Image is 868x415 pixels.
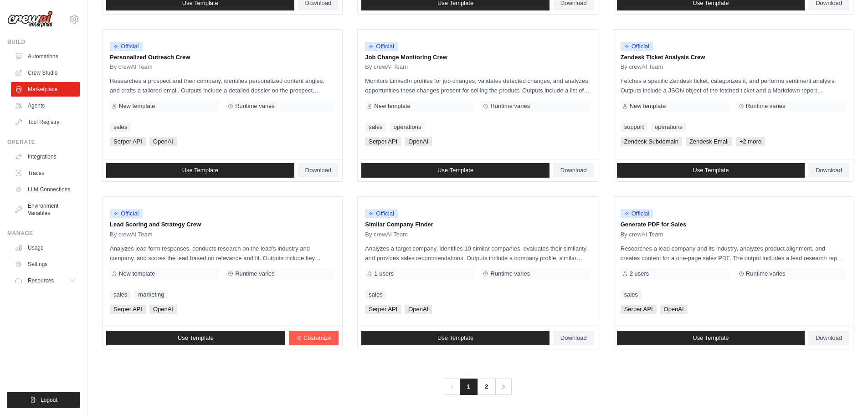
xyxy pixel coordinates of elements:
[621,231,663,238] span: By crewAI Team
[106,163,294,178] a: Use Template
[651,123,686,132] a: operations
[460,379,478,395] span: 1
[149,305,177,314] span: OpenAI
[7,38,80,46] div: Build
[361,163,550,178] a: Use Template
[11,166,80,180] a: Traces
[119,102,155,110] span: New template
[437,167,473,174] span: Use Template
[621,42,653,51] span: Official
[289,331,339,345] a: Customize
[808,331,849,345] a: Download
[490,270,530,277] span: Runtime varies
[305,167,332,174] span: Download
[110,137,146,146] span: Serper API
[7,392,80,408] button: Logout
[7,138,80,146] div: Operate
[621,76,846,95] p: Fetches a specific Zendesk ticket, categorizes it, and performs sentiment analysis. Outputs inclu...
[110,305,146,314] span: Serper API
[365,244,590,263] p: Analyzes a target company, identifies 10 similar companies, evaluates their similarity, and provi...
[405,137,432,146] span: OpenAI
[110,209,143,218] span: Official
[621,63,663,71] span: By crewAI Team
[490,102,530,110] span: Runtime varies
[149,137,177,146] span: OpenAI
[11,49,80,64] a: Automations
[746,102,786,110] span: Runtime varies
[621,123,647,132] a: support
[110,42,143,51] span: Official
[693,167,729,174] span: Use Template
[560,334,587,342] span: Download
[621,137,682,146] span: Zendesk Subdomain
[110,63,153,71] span: By crewAI Team
[437,334,473,342] span: Use Template
[365,76,590,95] p: Monitors LinkedIn profiles for job changes, validates detected changes, and analyzes opportunitie...
[630,102,666,110] span: New template
[477,379,495,395] a: 2
[11,115,80,129] a: Tool Registry
[560,167,587,174] span: Download
[365,220,590,229] p: Similar Company Finder
[374,270,394,277] span: 1 users
[621,209,653,218] span: Official
[660,305,688,314] span: OpenAI
[11,66,80,80] a: Crew Studio
[365,209,398,218] span: Official
[11,149,80,164] a: Integrations
[374,102,410,110] span: New template
[553,331,594,345] a: Download
[808,163,849,178] a: Download
[746,270,786,277] span: Runtime varies
[110,76,335,95] p: Researches a prospect and their company, identifies personalized content angles, and crafts a tai...
[621,220,846,229] p: Generate PDF for Sales
[182,167,218,174] span: Use Template
[11,241,80,255] a: Usage
[365,42,398,51] span: Official
[11,98,80,113] a: Agents
[110,231,153,238] span: By crewAI Team
[303,334,331,342] span: Customize
[11,199,80,220] a: Environment Variables
[365,290,386,299] a: sales
[365,63,408,71] span: By crewAI Team
[444,379,512,395] nav: Pagination
[621,290,642,299] a: sales
[28,277,54,284] span: Resources
[7,230,80,237] div: Manage
[365,305,401,314] span: Serper API
[390,123,425,132] a: operations
[621,244,846,263] p: Researches a lead company and its industry, analyzes product alignment, and creates content for a...
[11,273,80,288] button: Resources
[693,334,729,342] span: Use Template
[816,334,842,342] span: Download
[553,163,594,178] a: Download
[11,257,80,272] a: Settings
[235,102,275,110] span: Runtime varies
[110,53,335,62] p: Personalized Outreach Crew
[41,396,57,404] span: Logout
[298,163,339,178] a: Download
[110,290,131,299] a: sales
[365,123,386,132] a: sales
[110,244,335,263] p: Analyzes lead form responses, conducts research on the lead's industry and company, and scores th...
[7,10,53,28] img: Logo
[617,331,805,345] a: Use Template
[816,167,842,174] span: Download
[621,305,657,314] span: Serper API
[686,137,732,146] span: Zendesk Email
[365,231,408,238] span: By crewAI Team
[106,331,285,345] a: Use Template
[134,290,168,299] a: marketing
[621,53,846,62] p: Zendesk Ticket Analysis Crew
[235,270,275,277] span: Runtime varies
[630,270,649,277] span: 2 users
[365,137,401,146] span: Serper API
[361,331,550,345] a: Use Template
[11,82,80,97] a: Marketplace
[178,334,214,342] span: Use Template
[110,123,131,132] a: sales
[110,220,335,229] p: Lead Scoring and Strategy Crew
[11,182,80,197] a: LLM Connections
[405,305,432,314] span: OpenAI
